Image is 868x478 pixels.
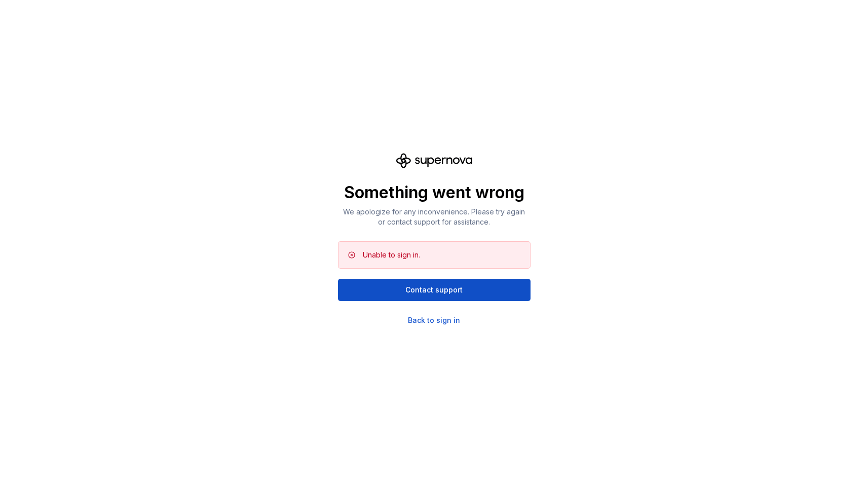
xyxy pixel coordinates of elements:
span: Contact support [405,285,463,295]
p: Something went wrong [338,182,531,203]
div: Unable to sign in. [363,250,420,260]
button: Contact support [338,279,531,301]
a: Back to sign in [408,315,460,325]
p: We apologize for any inconvenience. Please try again or contact support for assistance. [338,207,531,227]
